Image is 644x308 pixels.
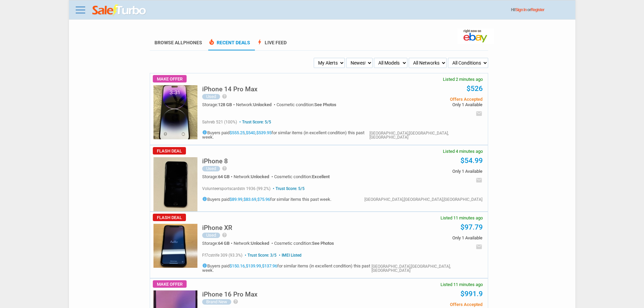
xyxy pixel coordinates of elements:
span: 64 GB [218,174,230,179]
span: IMEI Listed [278,253,302,258]
span: volunteersportscardstn 1936 (99.2%) [202,186,270,191]
h5: iPhone XR [202,224,232,231]
div: Network: [234,241,274,245]
span: See Photos [312,241,334,246]
a: iPhone 8 [202,159,228,164]
div: Storage: [202,174,234,179]
span: 64 GB [218,241,230,246]
h5: iPhone 16 Pro Max [202,291,258,298]
span: bolt [256,39,263,45]
a: $137.96 [262,263,277,268]
i: info [202,263,207,268]
span: Hi! [511,7,516,12]
div: [GEOGRAPHIC_DATA],[GEOGRAPHIC_DATA],[GEOGRAPHIC_DATA] [369,131,482,139]
a: Sign In [516,7,527,12]
img: s-l225.jpg [153,224,197,268]
span: ff7cstrife 309 (93.3%) [202,253,242,258]
a: $539.95 [256,130,271,135]
span: Listed 4 minutes ago [443,149,483,153]
i: help [233,299,238,304]
i: email [476,243,482,250]
h5: Buyers paid , , for similar items this past week. [202,196,331,202]
a: $83.69 [243,197,256,202]
div: Network: [236,102,277,107]
div: Used [202,94,220,99]
span: Trust Score: 5/5 [271,186,305,191]
span: Trust Score: 5/5 [238,120,271,124]
a: $555.25 [230,130,245,135]
span: Listed 2 minutes ago [443,77,483,81]
div: [GEOGRAPHIC_DATA],[GEOGRAPHIC_DATA],[GEOGRAPHIC_DATA] [372,264,482,273]
span: Phones [183,40,202,45]
a: $991.9 [460,290,483,298]
div: Network: [234,174,274,179]
i: email [476,177,482,184]
span: Unlocked [251,174,269,179]
a: iPhone 16 Pro Max [202,292,258,298]
span: sahreb 521 (100%) [202,120,237,124]
div: Cosmetic condition: [274,241,334,245]
span: Make Offer [153,75,187,82]
i: help [222,166,227,171]
span: Only 1 Available [380,236,482,240]
a: Register [531,7,544,12]
img: s-l225.jpg [153,85,197,139]
h5: iPhone 14 Pro Max [202,86,258,92]
span: Make Offer [153,280,187,288]
span: or [527,7,544,12]
h5: Buyers paid , , for similar items (in excellent condition) this past week. [202,263,372,273]
a: iPhone 14 Pro Max [202,87,258,92]
i: info [202,196,207,202]
i: info [202,130,207,135]
div: Storage: [202,241,234,245]
span: Excellent [312,174,330,179]
span: Flash Deal [153,214,186,221]
span: Unlocked [251,241,269,246]
h5: iPhone 8 [202,158,228,164]
a: $150.16 [230,263,245,268]
a: $139.99 [246,263,261,268]
span: Trust Score: 3/5 [243,253,277,258]
i: help [222,94,227,99]
a: $97.79 [460,223,483,231]
span: Unlocked [253,102,271,107]
span: Only 1 Available [380,169,482,173]
h5: Buyers paid , , for similar items (in excellent condition) this past week. [202,130,369,139]
a: $526 [467,85,483,93]
div: Cosmetic condition: [274,174,330,179]
a: $54.99 [460,157,483,165]
span: Only 1 Available [380,102,482,107]
div: Storage: [202,102,236,107]
img: s-l225.jpg [153,157,197,211]
div: Brand New [202,299,231,305]
span: See Photos [314,102,336,107]
span: Offers Accepted [380,97,482,101]
span: Listed 11 minutes ago [440,216,483,220]
a: $89.99 [230,197,242,202]
a: $75.96 [257,197,270,202]
i: email [476,110,482,117]
div: Cosmetic condition: [277,102,336,107]
span: Flash Deal [153,147,186,155]
span: Offers Accepted [380,302,482,307]
i: help [222,232,227,238]
a: local_fire_departmentRecent Deals [208,40,250,50]
div: [GEOGRAPHIC_DATA],[GEOGRAPHIC_DATA],[GEOGRAPHIC_DATA] [364,197,482,202]
span: Listed 11 minutes ago [440,282,483,287]
a: $540 [246,130,255,135]
div: Used [202,233,220,238]
a: boltLive Feed [256,40,287,50]
span: local_fire_department [208,39,215,45]
img: saleturbo.com - Online Deals and Discount Coupons [92,4,147,17]
span: 128 GB [218,102,232,107]
a: iPhone XR [202,226,232,231]
a: Browse AllPhones [154,40,202,45]
div: Used [202,166,220,171]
